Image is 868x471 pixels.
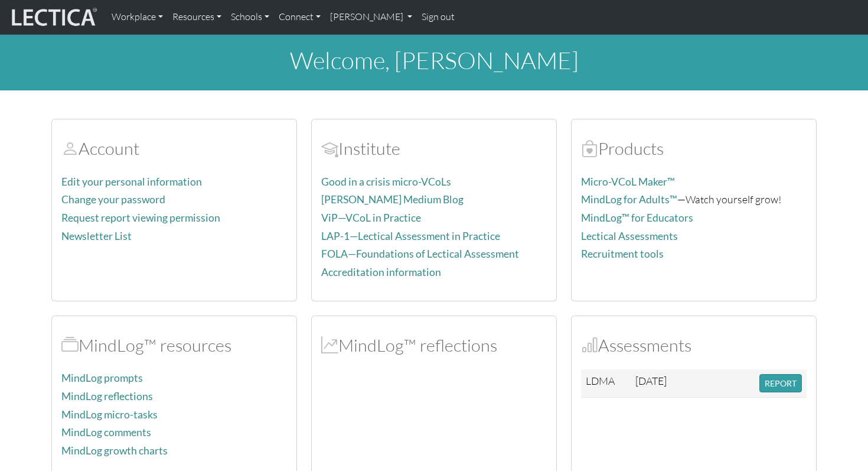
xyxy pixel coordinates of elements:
[581,176,675,188] a: Micro-VCoL Maker™
[321,248,519,260] a: FOLA—Foundations of Lectical Assessment
[61,230,132,242] a: Newsletter List
[321,334,338,356] span: MindLog
[168,5,226,30] a: Resources
[321,193,464,206] a: [PERSON_NAME] Medium Blog
[581,191,807,208] p: —Watch yourself grow!
[61,444,168,457] a: MindLog growth charts
[321,230,500,242] a: LAP-1—Lectical Assessment in Practice
[61,390,153,402] a: MindLog reflections
[274,5,325,30] a: Connect
[226,5,274,30] a: Schools
[61,212,220,224] a: Request report viewing permission
[581,334,598,356] span: Assessments
[61,138,79,159] span: Account
[61,193,165,206] a: Change your password
[581,230,678,242] a: Lectical Assessments
[321,335,547,356] h2: MindLog™ reflections
[61,138,287,159] h2: Account
[61,176,202,188] a: Edit your personal information
[9,6,97,28] img: lecticalive
[581,248,664,260] a: Recruitment tools
[759,374,802,392] button: REPORT
[61,426,151,438] a: MindLog comments
[61,372,143,384] a: MindLog prompts
[107,5,168,30] a: Workplace
[321,138,547,159] h2: Institute
[417,5,459,30] a: Sign out
[61,408,158,421] a: MindLog micro-tasks
[321,176,451,188] a: Good in a crisis micro-VCoLs
[581,138,807,159] h2: Products
[635,374,667,387] span: [DATE]
[61,334,79,356] span: MindLog™ resources
[581,138,598,159] span: Products
[581,193,677,206] a: MindLog for Adults™
[321,266,441,278] a: Accreditation information
[321,138,338,159] span: Account
[581,369,631,398] td: LDMA
[61,335,287,356] h2: MindLog™ resources
[581,212,693,224] a: MindLog™ for Educators
[325,5,417,30] a: [PERSON_NAME]
[581,335,807,356] h2: Assessments
[321,212,421,224] a: ViP—VCoL in Practice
